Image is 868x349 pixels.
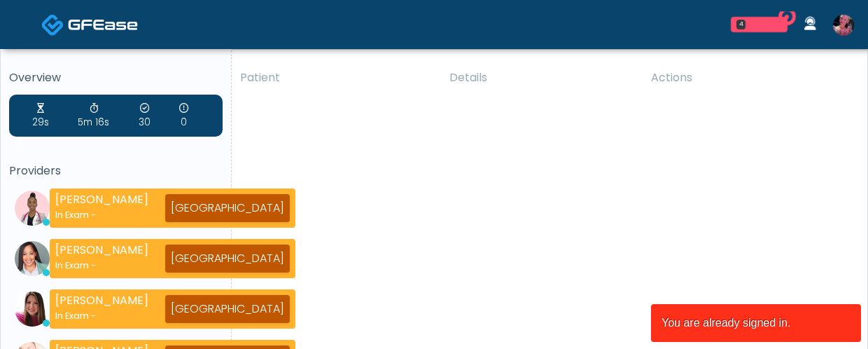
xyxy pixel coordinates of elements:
[165,245,290,273] div: [GEOGRAPHIC_DATA]
[41,1,138,47] a: Docovia
[9,71,223,84] h5: Overview
[68,18,138,32] img: Docovia
[55,309,148,322] div: In Exam -
[722,11,796,38] a: 4
[15,292,50,327] img: Megan McComy
[232,61,441,95] th: Patient
[9,165,223,177] h5: Providers
[55,292,148,308] strong: [PERSON_NAME]
[441,61,643,95] th: Details
[32,102,49,130] div: Average Wait Time
[651,304,861,342] article: You are already signed in.
[41,13,64,36] img: Docovia
[165,194,290,222] div: [GEOGRAPHIC_DATA]
[15,191,50,226] img: Janaira Villalobos
[55,242,148,258] strong: [PERSON_NAME]
[179,102,188,130] div: Extended Exams
[15,241,50,276] img: Jennifer Ekeh
[55,259,148,272] div: In Exam -
[78,102,109,130] div: Average Review Time
[139,102,150,130] div: Exams Completed
[833,15,854,36] img: Lindsey Morgan
[736,20,745,29] div: 4
[55,208,148,221] div: In Exam -
[165,295,290,323] div: [GEOGRAPHIC_DATA]
[643,61,857,95] th: Actions
[55,191,148,207] strong: [PERSON_NAME]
